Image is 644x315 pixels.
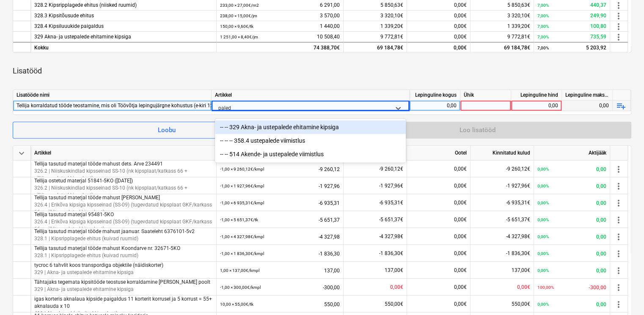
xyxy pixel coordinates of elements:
div: 0,00 [515,100,558,111]
div: Artikkel [31,146,217,160]
span: more_vert [614,215,624,225]
small: -1,00 × 9 260,12€ / kmpl [220,167,264,171]
div: 3 570,00 [220,11,340,21]
p: 326.4 | Erikõva kipsiga kipsseinad (SS-09) (tugevdatud kipsplaat GKF/karkass 66 + vill/tugevdatud... [34,218,213,233]
div: -5 651,37 [220,211,340,228]
div: 100,80 [537,21,606,32]
small: 10,00 × 55,00€ / tk [220,302,253,307]
span: 1 339,20€ [507,23,530,29]
span: -6 935,31€ [506,200,530,206]
span: 5 850,63€ [507,2,530,8]
span: -1 927,96€ [379,183,403,189]
div: Loobu [158,125,176,136]
div: 735,59 [537,32,606,42]
small: 1 251,00 × 8,40€ / jm [220,35,258,39]
div: 329 Akna- ja ustepalede ehitamine kipsiga [34,32,213,42]
div: -4 327,98 [220,228,340,245]
div: -300,00 [220,279,340,296]
span: more_vert [614,11,624,21]
p: 328.1 | Kipsripplagede ehitus (kuivad ruumid) [34,252,213,259]
span: 550,00€ [512,301,530,307]
span: 0,00€ [454,301,467,307]
div: -- -- -- 358.4 ustepalede viimistlus [215,134,406,147]
small: 238,00 × 15,00€ / jm [220,14,257,18]
span: -1 836,30€ [379,250,403,256]
span: 1 339,20€ [380,23,403,29]
span: 137,00€ [385,267,403,273]
span: more_vert [614,266,624,276]
p: 329 | Akna- ja ustepalede ehitamine kipsiga [34,269,213,276]
iframe: Chat Widget [602,274,644,315]
div: Ühik [460,90,511,100]
small: 0,00% [537,251,549,256]
div: 0,00 [537,296,606,313]
div: -- -- 514 Akende- ja ustepalede viimistlus [215,147,406,161]
small: 150,00 × 9,60€ / tk [220,24,253,29]
small: 0,00% [537,234,549,239]
span: -5 651,37€ [379,217,403,223]
span: 0,00€ [454,234,467,239]
span: 0,00€ [390,284,403,290]
div: 5 203,92 [537,42,606,53]
p: Tähtajaks tegemata kipsitööde teostuse korraldamine [PERSON_NAME] poolt [34,279,213,286]
span: 0,00€ [454,200,467,206]
div: 0,00 [537,228,606,245]
small: 100,00% [537,285,554,290]
span: more_vert [614,249,624,259]
span: -9 260,12€ [506,166,530,172]
div: -9 260,12 [220,160,340,178]
span: 9 772,81€ [507,34,530,40]
p: Tellija tasutud materjal tööde mahust Koondarve nr. 32671-5KO [34,245,213,252]
span: more_vert [614,198,624,208]
span: -6 935,31€ [379,200,403,206]
small: -1,00 × 4 327,98€ / kmpl [220,234,264,239]
span: 3 320,10€ [380,13,403,19]
span: 550,00€ [385,301,403,307]
div: Kokku [31,41,217,52]
small: 7,00% [537,14,549,18]
span: -5 651,37€ [506,217,530,223]
small: 0,00% [537,217,549,222]
div: 10 508,40 [220,32,340,42]
p: Tellija ostetud materjal 51841-5KO ([DATE]) [34,177,213,185]
small: 7,00% [537,3,549,8]
span: 0,00€ [454,217,467,223]
span: 3 320,10€ [507,13,530,19]
span: 0,00€ [517,284,530,290]
div: Aktijääk [534,146,610,160]
p: Lisatööd [13,66,42,76]
div: 0,00 [537,211,606,228]
small: 0,00% [537,201,549,205]
span: more_vert [614,0,624,11]
small: 0,00% [537,302,549,307]
div: 137,00 [220,262,340,279]
div: 0,00 [413,100,457,111]
small: -1,00 × 1 836,30€ / kmpl [220,251,264,256]
small: -1,00 × 1 927,96€ / kmpl [220,184,264,188]
div: -300,00 [537,279,606,296]
div: Lepinguline hind [511,90,562,100]
p: Tellija tasutud materjal tööde mahust dets. Arve 234491 [34,160,213,168]
div: 0,00 [537,262,606,279]
span: 137,00€ [512,267,530,273]
span: 0,00€ [454,23,467,29]
div: 550,00 [220,296,340,313]
span: more_vert [614,181,624,191]
p: tycroc 6 tahvlit koos transpordiga objektile (näidiskorter) [34,262,213,269]
div: 0,00 [537,245,606,262]
span: 0,00€ [454,183,467,189]
div: -6 935,31 [220,194,340,212]
span: more_vert [614,22,624,32]
span: 0,00€ [454,250,467,256]
div: -1 927,96 [220,177,340,195]
small: 0,00% [537,167,549,171]
small: 7,00% [537,45,549,50]
div: -- -- 329 Akna- ja ustepalede ehitamine kipsiga [215,120,406,134]
div: 328.4 Kipsiluuukide paigaldus [34,21,213,32]
span: -1 836,30€ [506,250,530,256]
span: -9 260,12€ [379,166,403,172]
div: Lepinguline kogus [410,90,460,100]
small: 233,00 × 27,00€ / m2 [220,3,259,8]
small: 0,00% [537,268,549,273]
